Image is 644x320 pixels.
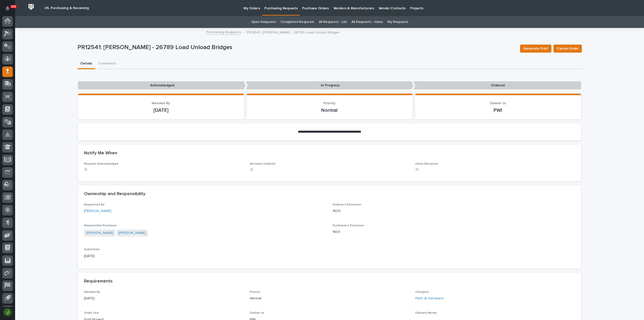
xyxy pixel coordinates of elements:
a: Open Requests [251,16,276,28]
span: Orderer's Extension [333,203,361,206]
span: Priority [324,101,335,105]
span: All Items Ordered [250,162,275,165]
p: Ordered [413,81,581,90]
span: Generate Print [523,46,548,52]
h2: Requirements [84,279,113,284]
span: Deliver to [490,101,506,105]
p: [DATE] [84,296,244,301]
p: 1600 [333,208,575,214]
button: Generate Print [520,45,551,53]
a: [PERSON_NAME] [86,230,113,236]
p: 102 [11,5,16,8]
button: Details [77,59,95,69]
a: Completed Requests [280,16,314,28]
span: Items Received [415,162,438,165]
span: Cancel Order [557,46,579,52]
h2: 05. Purchasing & Receiving [45,6,89,10]
p: PR12541: [PERSON_NAME] - 26789 Load Unload Bridges [77,44,516,51]
p: PWI [421,107,575,113]
h2: Ownership and Responsibility [84,191,145,197]
span: Needed By [84,291,100,294]
img: Workspace Logo [26,2,36,12]
p: Normal [250,296,410,301]
button: Notifications [2,3,13,14]
span: Request Acknowledged [84,162,118,165]
button: Comments [95,59,119,69]
span: Submitted [84,248,99,251]
span: Requested By [84,203,104,206]
span: Delivery Notes [415,311,437,314]
p: In Progress [246,81,414,90]
a: All Requests - List [319,16,347,28]
span: Category [415,291,429,294]
p: PR12541: [PERSON_NAME] - 26789 Load Unload Bridges [247,29,340,35]
button: users-avatar [2,307,13,317]
span: Priority [250,291,260,294]
a: Purchasing Requests [206,29,241,35]
a: [PERSON_NAME] [118,230,146,236]
h2: Notify Me When [84,151,117,156]
span: Responsible Purchaser [84,224,117,227]
p: [DATE] [84,107,238,113]
p: [DATE] [84,254,327,259]
p: Acknowledged [78,81,246,90]
span: Order Use [84,311,99,314]
a: All Requests - Inbox [351,16,383,28]
p: 1800 [333,229,575,235]
a: Parts & Hardware [415,296,444,301]
p: Normal [253,107,407,113]
a: [PERSON_NAME] [84,208,111,214]
span: Needed By [152,101,170,105]
span: Purchaser's Extension [333,224,364,227]
div: Notifications102 [6,6,13,14]
button: Cancel Order [553,45,582,53]
span: Deliver to [250,311,264,314]
a: My Requests [387,16,408,28]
